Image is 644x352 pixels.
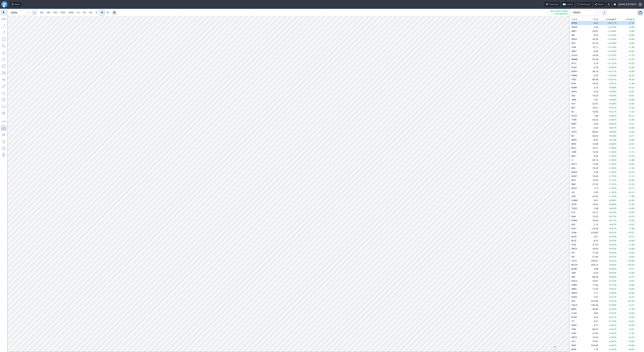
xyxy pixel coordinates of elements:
span: +13.18 [607,46,615,49]
span: APPS [571,90,577,93]
span: GEVO [571,187,577,190]
td: 6.34 [584,33,599,37]
span: U [571,159,573,161]
span: +0.14 [629,191,634,194]
td: 25.02 [584,194,599,198]
span: % [615,66,616,69]
span: +0.21 [629,123,634,125]
span: PRME [571,74,577,77]
span: +0.87 [629,163,634,165]
span: % [615,62,616,65]
span: +12.07 [607,58,615,61]
button: Polygon [1,63,6,69]
span: ONDS [571,26,577,28]
input: Search [9,10,30,15]
span: Ideas [15,3,20,6]
td: 4.61 [584,198,599,202]
span: +1.63 [629,106,634,109]
span: +7.45 [609,191,615,194]
td: 34.30 [584,37,599,41]
span: +10.02 [607,78,615,81]
a: 5M [52,10,59,15]
button: Rotated rectangle [1,43,6,49]
span: % [615,175,616,177]
button: XABCD [1,70,6,76]
span: 30M [68,11,73,14]
span: RIVN [571,143,576,145]
span: NXDR [571,171,577,173]
span: +7.74 [609,179,615,181]
span: +1.13 [629,151,634,153]
td: 16.20 [584,81,599,85]
span: +13.54 [607,38,615,40]
span: +0.95 [629,179,634,181]
span: BE [571,135,574,137]
span: % [615,143,616,145]
span: KC [571,110,574,113]
span: TTMI [571,119,576,121]
td: 15.35 [584,150,599,154]
span: % [615,179,616,181]
span: +7.85 [609,171,615,173]
button: Settings [612,2,617,7]
span: % [615,42,616,44]
button: Share [593,2,605,7]
button: Fibonacci retracements [1,97,6,102]
button: Drawing mode: Single [1,119,6,124]
span: +7.24 [609,195,615,198]
a: 1M [38,10,45,15]
span: +2.88 [629,159,634,161]
span: +2.83 [629,30,634,32]
span: +0.68 [629,98,634,101]
button: portfolio-watchlist-select [571,10,600,15]
span: PGY [571,42,576,44]
td: 39.16 [584,158,599,162]
span: % [615,131,616,133]
span: +7.55 [609,183,615,185]
span: HTZ [571,127,576,129]
span: % [615,191,616,194]
span: % [615,139,616,141]
span: +8.10 [609,139,615,141]
span: 15M [60,11,65,14]
span: +5.76 [629,58,634,61]
a: W [99,10,105,15]
span: OPEN [571,22,577,24]
a: 1H [75,10,81,15]
td: 8.29 [584,49,599,53]
button: Measure [1,16,6,22]
span: +11.37 [607,62,615,65]
span: Change % [607,18,616,21]
a: 30M [67,10,75,15]
span: +0.34 [629,155,634,157]
td: 16.35 [584,166,599,170]
span: +6.96 [609,199,615,202]
td: 1.68 [584,114,599,118]
td: 5.01 [584,21,599,25]
button: Add note [1,146,6,151]
span: +0.24 [629,86,634,89]
span: ENPH [571,70,577,73]
span: +9.68 [609,86,615,89]
td: 3.55 [584,73,599,77]
span: +1.48 [629,46,634,49]
td: 5.19 [584,61,599,65]
span: % [615,22,616,24]
span: +8.64 [609,123,615,125]
span: +3.71 [629,135,634,137]
span: % [615,171,616,173]
button: Ideas [10,2,21,7]
span: Chart tour [549,3,559,6]
span: Change $ [625,18,634,21]
td: 12.71 [584,45,599,49]
span: TIGR [571,46,576,49]
span: +7.76 [609,175,615,177]
span: +1.18 [629,54,634,57]
span: +0.15 [629,171,634,173]
span: +7.93 [609,163,615,165]
span: BORR [571,86,577,89]
span: +15.69 [607,30,615,32]
span: +1.46 [629,82,634,85]
span: +0.12 [629,187,634,190]
td: 44.43 [584,118,599,122]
